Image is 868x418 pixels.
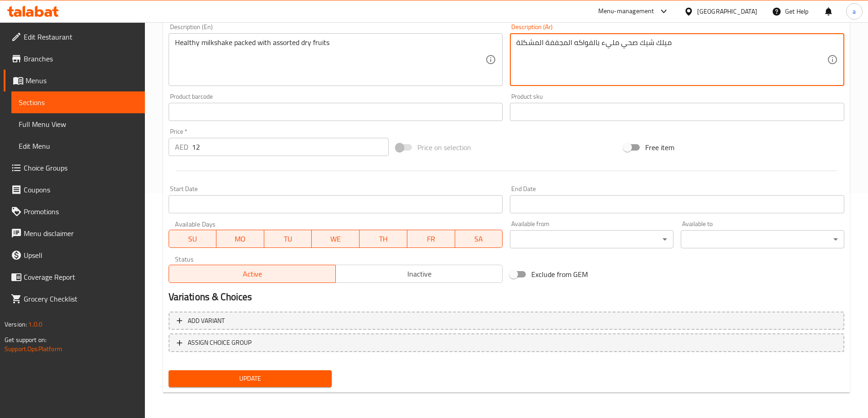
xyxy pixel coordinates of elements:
[697,6,757,16] div: [GEOGRAPHIC_DATA]
[516,38,827,81] textarea: ميلك شيك صحي مليء بالفواكه المجففة المشكلة
[417,142,471,153] span: Price on selection
[220,232,261,246] span: MO
[11,113,145,135] a: Full Menu View
[169,312,844,330] button: Add variant
[169,103,503,121] input: Please enter product barcode
[363,232,404,246] span: TH
[169,290,844,304] h2: Variations & Choices
[173,267,332,281] span: Active
[19,141,138,151] span: Edit Menu
[169,230,217,248] button: SU
[26,75,138,86] span: Menus
[24,293,138,304] span: Grocery Checklist
[645,142,674,153] span: Free item
[264,230,312,248] button: TU
[28,318,42,330] span: 1.0.0
[4,179,145,201] a: Coupons
[4,244,145,266] a: Upsell
[5,318,27,330] span: Version:
[24,31,138,42] span: Edit Restaurant
[24,53,138,64] span: Branches
[169,265,336,283] button: Active
[175,141,188,152] p: AED
[19,97,138,108] span: Sections
[598,6,654,17] div: Menu-management
[531,269,588,280] span: Exclude from GEM
[4,288,145,310] a: Grocery Checklist
[24,272,138,282] span: Coverage Report
[19,119,138,130] span: Full Menu View
[4,222,145,244] a: Menu disclaimer
[360,230,407,248] button: TH
[24,184,138,195] span: Coupons
[173,232,213,246] span: SU
[4,70,145,91] a: Menus
[315,232,356,246] span: WE
[24,162,138,173] span: Choice Groups
[510,230,673,248] div: ​
[11,91,145,113] a: Sections
[11,135,145,157] a: Edit Menu
[268,232,308,246] span: TU
[411,232,452,246] span: FR
[5,334,46,346] span: Get support on:
[216,230,264,248] button: MO
[407,230,455,248] button: FR
[510,103,844,121] input: Please enter product sku
[5,343,62,355] a: Support.OpsPlatform
[4,48,145,70] a: Branches
[4,201,145,222] a: Promotions
[335,265,503,283] button: Inactive
[459,232,499,246] span: SA
[681,230,844,248] div: ​
[4,26,145,48] a: Edit Restaurant
[4,157,145,179] a: Choice Groups
[188,337,252,348] span: ASSIGN CHOICE GROUP
[169,333,844,352] button: ASSIGN CHOICE GROUP
[188,315,225,327] span: Add variant
[24,206,138,217] span: Promotions
[169,370,332,387] button: Update
[4,266,145,288] a: Coverage Report
[853,6,856,16] span: a
[24,228,138,239] span: Menu disclaimer
[312,230,360,248] button: WE
[24,250,138,261] span: Upsell
[175,38,486,81] textarea: Healthy milkshake packed with assorted dry fruits
[455,230,503,248] button: SA
[339,267,499,281] span: Inactive
[192,138,389,156] input: Please enter price
[176,373,325,384] span: Update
